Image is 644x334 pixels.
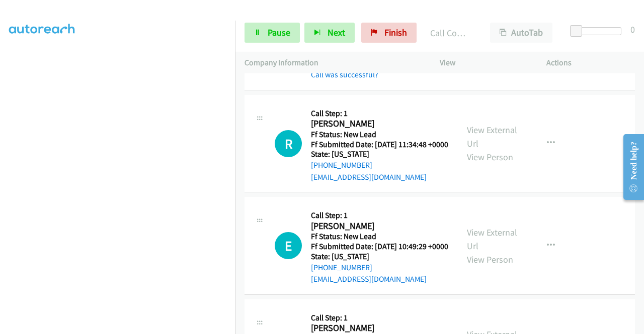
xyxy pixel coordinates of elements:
[311,322,448,334] h2: [PERSON_NAME]
[311,118,448,130] h2: [PERSON_NAME]
[361,23,417,43] a: Finish
[311,220,448,232] h2: [PERSON_NAME]
[311,210,448,220] h5: Call Step: 1
[245,23,300,43] a: Pause
[311,108,448,119] h5: Call Step: 1
[311,263,372,272] a: [PHONE_NUMBER]
[245,57,422,69] p: Company Information
[384,27,407,38] span: Finish
[615,127,644,207] iframe: Resource Center
[304,23,355,43] button: Next
[467,227,517,252] a: View External Url
[311,252,448,262] h5: State: [US_STATE]
[311,149,448,159] h5: State: [US_STATE]
[311,140,448,150] h5: Ff Submitted Date: [DATE] 11:34:48 +0000
[546,57,635,69] p: Actions
[275,130,302,157] div: The call is yet to be attempted
[311,70,378,79] a: Call was successful?
[467,151,513,163] a: View Person
[467,124,517,149] a: View External Url
[311,172,427,182] a: [EMAIL_ADDRESS][DOMAIN_NAME]
[311,242,448,252] h5: Ff Submitted Date: [DATE] 10:49:29 +0000
[275,232,302,259] h1: E
[440,57,528,69] p: View
[311,130,448,140] h5: Ff Status: New Lead
[311,232,448,242] h5: Ff Status: New Lead
[275,232,302,259] div: The call is yet to be attempted
[575,27,621,35] div: Delay between calls (in seconds)
[467,254,513,265] a: View Person
[311,160,372,170] a: [PHONE_NUMBER]
[311,274,427,284] a: [EMAIL_ADDRESS][DOMAIN_NAME]
[430,26,472,40] p: Call Completed
[275,130,302,157] h1: R
[268,27,290,38] span: Pause
[490,23,552,43] button: AutoTab
[630,23,635,36] div: 0
[328,27,345,38] span: Next
[311,313,448,323] h5: Call Step: 1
